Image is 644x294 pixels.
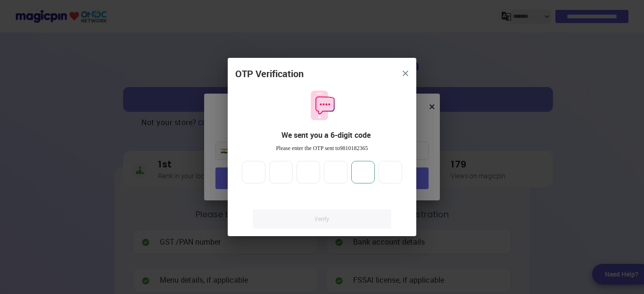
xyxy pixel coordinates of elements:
a: Verify [253,209,391,229]
button: close [397,65,414,82]
div: We sent you a 6-digit code [243,130,409,141]
div: Please enter the OTP sent to 9810182365 [235,144,409,152]
div: OTP Verification [235,67,304,81]
img: 8zTxi7IzMsfkYqyYgBgfvSHvmzQA9juT1O3mhMgBDT8p5s20zMZ2JbefE1IEBlkXHwa7wAFxGwdILBLhkAAAAASUVORK5CYII= [403,71,408,76]
img: otpMessageIcon.11fa9bf9.svg [306,89,338,121]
